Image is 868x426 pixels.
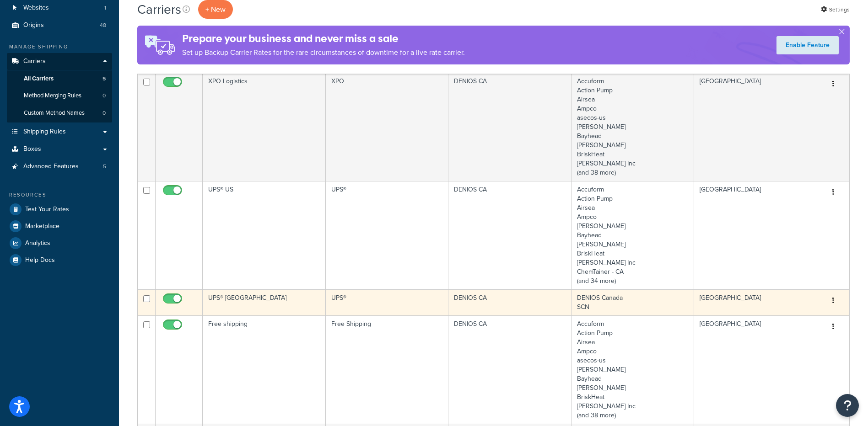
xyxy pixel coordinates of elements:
td: DENIOS Canada SCN [571,289,695,315]
span: Test Your Rates [25,206,69,213]
li: Advanced Features [7,158,112,175]
li: Carriers [7,53,112,122]
td: UPS® [326,289,449,315]
td: Accuform Action Pump Airsea Ampco [PERSON_NAME] Bayhead [PERSON_NAME] BriskHeat [PERSON_NAME] Inc... [571,181,695,289]
span: Help Docs [25,256,55,264]
a: Method Merging Rules 0 [7,87,112,104]
td: DENIOS CA [448,289,571,315]
a: Test Your Rates [7,201,112,218]
span: 5 [103,163,106,170]
td: XPO [326,73,449,181]
img: ad-rules-rateshop-fe6ec290ccb7230408bd80ed9643f0289d75e0ffd9eb532fc0e269fcd187b520.png [137,26,182,64]
a: Marketplace [7,218,112,234]
td: [GEOGRAPHIC_DATA] [694,315,817,424]
a: Help Docs [7,252,112,268]
a: Boxes [7,141,112,158]
button: Open Resource Center [836,394,859,417]
span: Advanced Features [23,163,79,170]
a: Settings [821,3,850,16]
td: DENIOS CA [448,181,571,289]
a: Enable Feature [776,36,839,54]
td: Accuform Action Pump Airsea Ampco asecos-us [PERSON_NAME] Bayhead [PERSON_NAME] BriskHeat [PERSON... [571,73,695,181]
h1: Carriers [137,0,181,18]
td: XPO Logistics [203,73,326,181]
td: UPS® US [203,181,326,289]
div: Manage Shipping [7,43,112,51]
td: [GEOGRAPHIC_DATA] [694,289,817,315]
a: Custom Method Names 0 [7,105,112,122]
li: Custom Method Names [7,105,112,122]
h4: Prepare your business and never miss a sale [182,31,465,46]
td: Free shipping [203,315,326,424]
span: Origins [23,21,44,29]
a: Shipping Rules [7,123,112,140]
span: Shipping Rules [23,128,66,136]
td: Accuform Action Pump Airsea Ampco asecos-us [PERSON_NAME] Bayhead [PERSON_NAME] BriskHeat [PERSON... [571,315,695,424]
span: Custom Method Names [24,109,85,117]
span: Analytics [25,240,50,247]
div: Resources [7,191,112,199]
span: 0 [102,92,106,100]
a: Carriers [7,53,112,70]
td: DENIOS CA [448,73,571,181]
span: 5 [102,75,106,83]
a: Analytics [7,235,112,251]
li: All Carriers [7,70,112,87]
span: Method Merging Rules [24,92,81,100]
td: [GEOGRAPHIC_DATA] [694,181,817,289]
span: Carriers [23,58,46,65]
span: Websites [23,4,49,12]
span: 1 [104,4,106,12]
td: UPS® [326,181,449,289]
a: Advanced Features 5 [7,158,112,175]
li: Origins [7,17,112,34]
span: Boxes [23,145,41,153]
a: Origins 48 [7,17,112,34]
span: 0 [102,109,106,117]
td: [GEOGRAPHIC_DATA] [694,73,817,181]
span: All Carriers [24,75,54,83]
td: Free Shipping [326,315,449,424]
span: Marketplace [25,223,59,230]
a: All Carriers 5 [7,70,112,87]
li: Method Merging Rules [7,87,112,104]
td: DENIOS CA [448,315,571,424]
p: Set up Backup Carrier Rates for the rare circumstances of downtime for a live rate carrier. [182,46,465,59]
td: UPS® [GEOGRAPHIC_DATA] [203,289,326,315]
span: 48 [100,21,106,29]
